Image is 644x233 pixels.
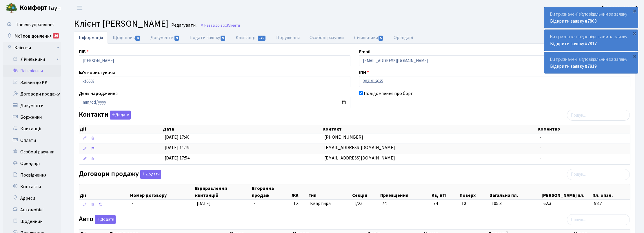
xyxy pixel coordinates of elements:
[194,184,251,199] th: Відправлення квитанцій
[79,215,116,224] label: Авто
[162,125,322,133] th: Дата
[567,110,630,121] input: Пошук...
[632,8,637,14] div: ×
[72,3,87,13] button: Переключити навігацію
[3,181,61,192] a: Контакти
[3,88,61,100] a: Договори продажу
[389,32,418,44] a: Орендарі
[271,32,305,44] a: Порушення
[364,90,413,97] label: Повідомлення про борг
[3,192,61,204] a: Адреси
[3,204,61,216] a: Автомобілі
[541,184,592,199] th: [PERSON_NAME] пл.
[200,23,240,28] a: Назад до всіхКлієнти
[79,170,161,179] label: Договори продажу
[379,36,383,41] span: 5
[489,184,541,199] th: Загальна пл.
[132,200,134,207] span: -
[95,215,116,224] button: Авто
[3,158,61,169] a: Орендарі
[359,69,369,76] label: ІПН
[539,155,541,161] span: -
[79,69,115,76] label: Ім'я користувача
[258,36,266,41] span: 179
[53,33,59,38] div: 26
[79,184,130,199] th: Дії
[145,32,184,44] a: Документи
[7,54,61,65] a: Лічильники
[79,90,118,97] label: День народження
[79,125,162,133] th: Дії
[602,5,637,12] a: [PERSON_NAME]
[324,144,395,151] span: [EMAIL_ADDRESS][DOMAIN_NAME]
[221,36,225,41] span: 9
[108,32,145,44] a: Щоденник
[3,100,61,111] a: Документи
[459,184,489,199] th: Поверх
[254,200,255,207] span: -
[550,18,597,24] a: Відкрити заявку #7808
[537,125,630,133] th: Коментар
[165,134,190,140] span: [DATE] 17:40
[185,32,231,44] a: Подати заявку
[293,200,306,207] span: ТХ
[74,17,168,30] span: Клієнт [PERSON_NAME]
[231,32,271,44] a: Квитанції
[14,33,52,39] span: Мої повідомлення
[139,169,161,179] a: Додати
[567,169,630,180] input: Пошук...
[140,170,161,179] button: Договори продажу
[3,30,61,42] a: Мої повідомлення26
[632,53,637,59] div: ×
[20,3,48,12] b: Комфорт
[3,19,61,30] a: Панель управління
[74,32,108,44] a: Інформація
[174,36,179,41] span: 9
[544,7,638,28] div: Ви призначені відповідальним за заявку
[3,111,61,123] a: Боржники
[3,135,61,146] a: Оплати
[20,3,61,13] span: Таун
[165,144,190,151] span: [DATE] 11:19
[594,200,628,207] span: 98.7
[170,23,197,28] small: Редагувати .
[291,184,308,199] th: ЖК
[310,200,349,207] span: Квартира
[324,134,363,140] span: [PHONE_NUMBER]
[3,77,61,88] a: Заявки до КК
[135,36,140,41] span: 4
[539,144,541,151] span: -
[431,184,459,199] th: Кв, БТІ
[3,146,61,158] a: Особові рахунки
[6,2,17,14] img: logo.png
[3,65,61,77] a: Всі клієнти
[308,184,352,199] th: Тип
[492,200,539,207] span: 105.3
[197,200,211,207] span: [DATE]
[3,216,61,227] a: Щоденник
[544,52,638,73] div: Ви призначені відповідальним за заявку
[433,200,457,207] span: 74
[544,30,638,51] div: Ви призначені відповідальним за заявку
[539,134,541,140] span: -
[567,214,630,225] input: Пошук...
[550,63,597,69] a: Відкрити заявку #7819
[108,110,131,120] a: Додати
[227,23,240,28] span: Клієнти
[349,32,389,44] a: Лічильники
[632,30,637,36] div: ×
[550,41,597,47] a: Відкрити заявку #7817
[3,123,61,135] a: Квитанції
[380,184,431,199] th: Приміщення
[352,184,380,199] th: Секція
[354,200,363,207] span: 1/2а
[324,155,395,161] span: [EMAIL_ADDRESS][DOMAIN_NAME]
[543,200,590,207] span: 62.3
[15,21,54,28] span: Панель управління
[382,200,387,207] span: 74
[461,200,487,207] span: 10
[592,184,630,199] th: Пл. опал.
[3,169,61,181] a: Посвідчення
[79,111,131,120] label: Контакти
